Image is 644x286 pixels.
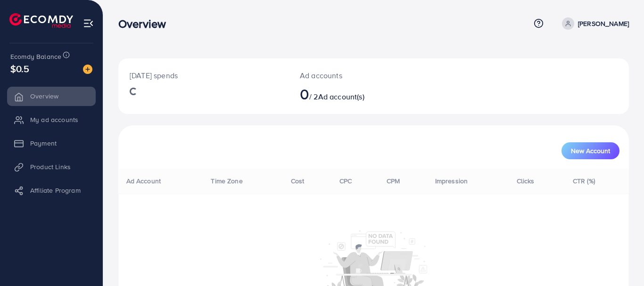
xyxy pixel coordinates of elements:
[10,62,30,75] span: $0.5
[300,83,309,105] span: 0
[300,85,405,103] h2: / 2
[10,52,61,61] span: Ecomdy Balance
[558,17,629,30] a: [PERSON_NAME]
[561,142,619,159] button: New Account
[578,18,629,29] p: [PERSON_NAME]
[83,65,92,74] img: image
[571,147,610,154] span: New Account
[130,70,277,81] p: [DATE] spends
[9,13,73,28] img: logo
[300,70,405,81] p: Ad accounts
[83,18,94,29] img: menu
[318,91,364,102] span: Ad account(s)
[118,17,173,31] h3: Overview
